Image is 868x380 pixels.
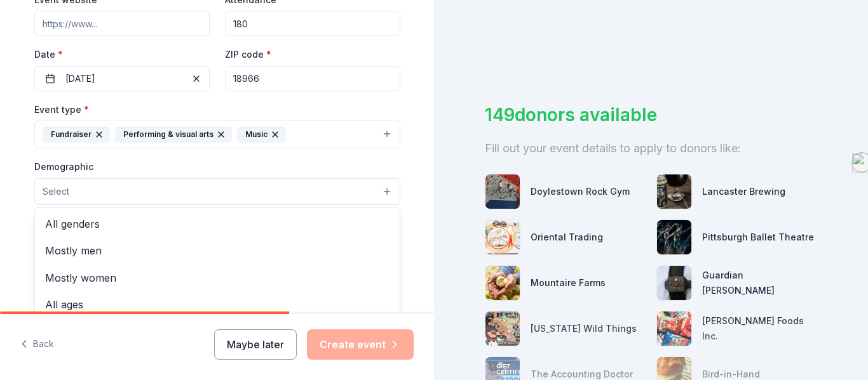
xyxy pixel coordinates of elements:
[45,242,390,259] span: Mostly men
[45,216,390,232] span: All genders
[45,296,390,313] span: All ages
[34,207,400,360] div: Select
[43,184,69,199] span: Select
[34,178,400,205] button: Select
[45,270,390,286] span: Mostly women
